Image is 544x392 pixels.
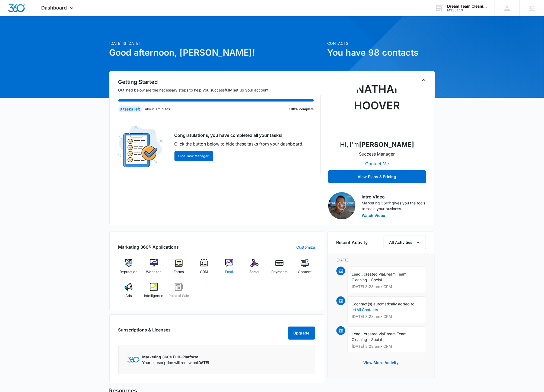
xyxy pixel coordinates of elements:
span: Forms [174,269,184,275]
p: Hi, I'm [340,140,414,150]
a: CRM [194,259,215,279]
div: account id [447,8,487,12]
button: View More Activity [358,356,404,369]
button: Toggle Collapse [421,77,427,83]
h2: Getting Started [118,78,321,86]
p: Outlined below are the necessary steps to help you successfully set up your account. [118,87,321,93]
a: Customize [297,244,315,250]
span: Dashboard [42,5,67,11]
p: Success Manager [359,151,395,157]
button: Contact Me [360,157,394,170]
div: account name [447,4,487,8]
p: Contacts [327,40,435,46]
a: Websites [143,259,164,279]
span: Websites [146,269,161,275]
a: Email [219,259,240,279]
a: Ads [118,283,139,302]
p: [DATE] 8:28 am • CRM [352,315,421,318]
p: Click the button below to hide these tasks from your dashboard. [174,141,304,147]
a: Reputation [118,259,139,279]
p: Congratulations, you have completed all your tasks! [174,132,304,138]
a: Intelligence [143,283,164,302]
h1: You have 98 contacts [327,46,435,59]
p: [DATE] 8:28 am • CRM [352,344,421,348]
p: Marketing 360® Full-Platform [142,354,209,360]
span: Reputation [120,269,138,275]
p: 100% complete [289,107,314,112]
span: Content [298,269,311,275]
h3: Intro Video [362,194,426,200]
a: Point of Sale [168,283,189,302]
span: Payments [271,269,288,275]
a: All Contacts [357,307,378,312]
span: Point of Sale [168,293,189,299]
img: Intro Video [328,192,355,219]
h2: Marketing 360® Applications [118,244,179,250]
span: Lead, [352,272,362,276]
div: 0 tasks left [118,106,142,112]
span: CRM [200,269,208,275]
button: Upgrade [288,327,315,340]
span: 1 [352,302,354,306]
span: Social [250,269,259,275]
a: Forms [168,259,189,279]
span: Intelligence [144,293,163,299]
span: Email [225,269,234,275]
span: Lead, [352,331,362,336]
span: [DATE] [197,360,209,365]
button: Hide Task Manager [174,151,213,161]
a: Payments [269,259,290,279]
h2: Subscriptions & Licenses [118,327,171,337]
span: contact(s) automatically added to list [352,302,415,312]
span: , created via [362,331,384,336]
img: Marketing 360 Logo [127,357,139,362]
button: All Activities [384,236,426,249]
h6: Recent Activity [336,239,368,246]
a: Content [294,259,315,279]
p: About 0 minutes [145,107,170,112]
p: [DATE] 8:28 am • CRM [352,285,421,289]
p: [DATE] is [DATE] [109,40,324,46]
h1: Good afternoon, [PERSON_NAME]! [109,46,324,59]
button: Watch Video [362,214,386,217]
button: View Plans & Pricing [328,170,426,183]
strong: [PERSON_NAME] [359,141,414,148]
span: Ads [125,293,132,299]
span: , created via [362,272,384,276]
a: Social [244,259,265,279]
p: Your subscription will renew on [142,360,209,365]
p: Marketing 360® gives you the tools to scale your business. [362,200,426,211]
img: Nathan Hoover [350,81,404,135]
p: [DATE] [336,257,426,263]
